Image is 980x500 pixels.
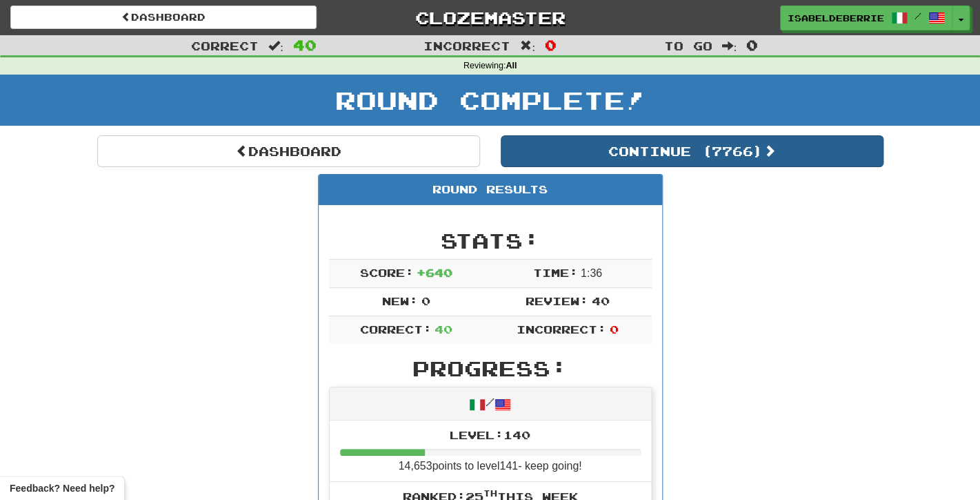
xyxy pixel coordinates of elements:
[337,6,643,30] a: Clozemaster
[914,11,921,21] span: /
[520,40,535,52] span: :
[721,40,737,52] span: :
[663,39,712,52] span: To go
[746,37,758,53] span: 0
[581,267,602,279] span: 1 : 36
[434,323,452,336] span: 40
[421,294,430,307] span: 0
[532,266,577,279] span: Time:
[330,387,651,420] div: /
[10,481,114,495] span: Open feedback widget
[359,323,431,336] span: Correct:
[609,323,618,336] span: 0
[517,323,606,336] span: Incorrect:
[450,428,530,441] span: Level: 140
[359,266,413,279] span: Score:
[506,61,517,70] strong: All
[330,421,651,483] li: 14,653 points to level 141 - keep going!
[319,175,662,205] div: Round Results
[5,86,975,114] h1: Round Complete!
[97,135,480,167] a: Dashboard
[501,135,883,167] button: Continue (7766)
[329,229,652,252] h2: Stats:
[788,12,884,24] span: isabeldeberrie
[545,37,557,53] span: 0
[591,294,609,307] span: 40
[191,39,259,52] span: Correct
[780,6,952,30] a: isabeldeberrie /
[268,40,283,52] span: :
[10,6,317,29] a: Dashboard
[423,39,510,52] span: Incorrect
[483,488,497,498] sup: th
[417,266,452,279] span: + 640
[382,294,418,307] span: New:
[329,357,652,380] h2: Progress:
[526,294,588,307] span: Review:
[293,37,317,53] span: 40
